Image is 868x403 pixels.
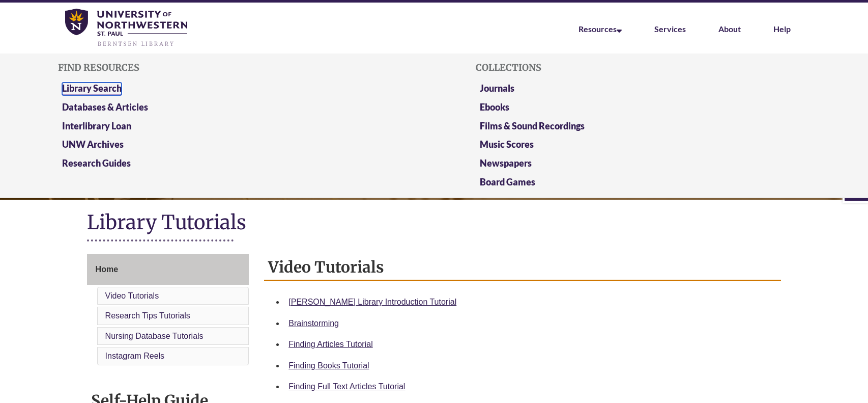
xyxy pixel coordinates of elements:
[480,176,535,187] a: Board Games
[105,291,159,300] a: Video Tutorials
[62,139,124,150] a: UNW Archives
[62,120,131,131] a: Interlibrary Loan
[288,319,339,328] a: Brainstorming
[288,361,369,370] a: Finding Books Tutorial
[480,157,532,169] a: Newspapers
[288,298,456,306] a: [PERSON_NAME] Library Introduction Tutorial
[62,83,122,95] a: Library Search
[773,24,791,34] a: Help
[480,101,509,113] a: Ebooks
[288,382,405,391] a: Finding Full Text Articles Tutorial
[480,120,585,131] a: Films & Sound Recordings
[480,139,534,150] a: Music Scores
[578,24,622,34] a: Resources
[62,157,131,169] a: Research Guides
[105,311,190,320] a: Research Tips Tutorials
[96,265,118,274] span: Home
[105,352,165,360] a: Instagram Reels
[264,254,781,281] h2: Video Tutorials
[87,210,782,237] h1: Library Tutorials
[718,24,741,34] a: About
[476,63,810,73] h5: Collections
[87,254,249,285] a: Home
[65,9,187,47] img: UNWSP Library Logo
[288,340,372,348] a: Finding Articles Tutorial
[654,24,686,34] a: Services
[58,63,392,73] h5: Find Resources
[87,254,249,367] div: Guide Page Menu
[62,101,148,113] a: Databases & Articles
[480,83,514,94] a: Journals
[105,332,204,340] a: Nursing Database Tutorials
